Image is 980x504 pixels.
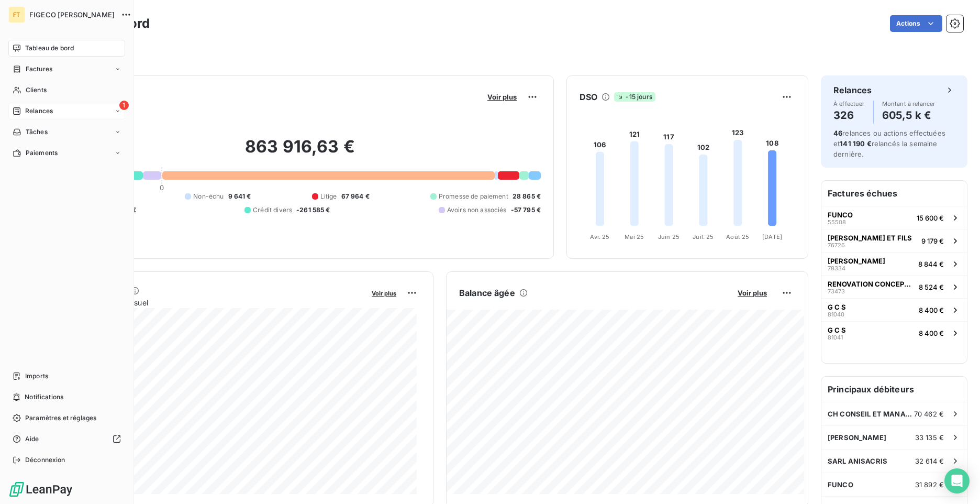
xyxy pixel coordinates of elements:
img: Logo LeanPay [8,481,73,498]
span: 32 614 € [915,457,944,465]
button: Voir plus [369,288,399,298]
span: 70 462 € [914,410,944,418]
span: 8 524 € [919,283,944,291]
h6: DSO [580,91,597,103]
h6: Factures échues [821,181,967,206]
span: 67 964 € [341,192,370,201]
span: -15 jours [614,92,655,102]
span: 46 [833,129,842,137]
button: G C S810418 400 € [821,321,967,344]
span: 9 641 € [228,192,251,201]
span: SARL ANISACRIS [828,457,887,465]
span: FIGECO [PERSON_NAME] [29,10,115,19]
span: 9 179 € [921,237,944,245]
tspan: Mai 25 [625,233,644,240]
div: Open Intercom Messenger [944,468,970,494]
span: 33 135 € [915,433,944,442]
span: Voir plus [738,289,767,297]
button: [PERSON_NAME]783348 844 € [821,252,967,275]
span: 28 865 € [513,192,541,201]
span: 8 400 € [919,329,944,337]
span: 73473 [828,288,845,294]
button: Voir plus [734,288,770,298]
span: Relances [25,106,53,116]
span: Tâches [26,127,48,137]
span: 8 844 € [918,260,944,268]
span: Crédit divers [253,205,292,215]
span: CH CONSEIL ET MANAGEMENT [828,410,914,418]
span: 0 [160,183,164,192]
span: [PERSON_NAME] [828,433,886,442]
a: Aide [8,431,125,447]
span: FUNCO [828,480,853,489]
span: Factures [26,64,52,74]
span: Chiffre d'affaires mensuel [59,297,364,308]
span: 81041 [828,334,843,341]
tspan: [DATE] [762,233,782,240]
tspan: Août 25 [726,233,749,240]
span: Non-échu [193,192,224,201]
span: Tableau de bord [25,43,74,53]
span: G C S [828,326,846,334]
tspan: Avr. 25 [590,233,609,240]
span: 55508 [828,219,846,225]
span: 1 [119,101,129,110]
h4: 326 [833,107,865,124]
span: [PERSON_NAME] ET FILS [828,234,912,242]
span: Aide [25,434,39,444]
span: -261 585 € [296,205,330,215]
span: RENOVATION CONCEPT INGENIERIE [828,280,915,288]
h2: 863 916,63 € [59,136,541,168]
button: Actions [890,15,942,32]
button: RENOVATION CONCEPT INGENIERIE734738 524 € [821,275,967,298]
span: Déconnexion [25,455,65,465]
span: G C S [828,303,846,311]
span: Litige [320,192,337,201]
span: -57 795 € [511,205,541,215]
span: FUNCO [828,211,853,219]
span: 8 400 € [919,306,944,314]
h6: Relances [833,84,872,96]
tspan: Juil. 25 [693,233,714,240]
h6: Balance âgée [459,287,515,299]
span: 141 190 € [840,139,871,148]
button: G C S810408 400 € [821,298,967,321]
span: À effectuer [833,101,865,107]
span: 76726 [828,242,845,248]
h6: Principaux débiteurs [821,377,967,402]
span: Montant à relancer [882,101,936,107]
span: Promesse de paiement [439,192,508,201]
span: Paramètres et réglages [25,413,96,423]
span: [PERSON_NAME] [828,257,885,265]
button: [PERSON_NAME] ET FILS767269 179 € [821,229,967,252]
button: FUNCO5550815 600 € [821,206,967,229]
span: 78334 [828,265,845,271]
span: Voir plus [487,93,517,101]
span: Notifications [25,392,63,402]
span: 15 600 € [917,214,944,222]
span: 81040 [828,311,844,317]
span: Paiements [26,148,58,158]
span: Clients [26,85,47,95]
span: relances ou actions effectuées et relancés la semaine dernière. [833,129,945,158]
div: FT [8,6,25,23]
span: Avoirs non associés [447,205,507,215]
button: Voir plus [484,92,520,102]
span: Imports [25,371,48,381]
tspan: Juin 25 [658,233,680,240]
span: Voir plus [372,290,396,297]
h4: 605,5 k € [882,107,936,124]
span: 31 892 € [915,480,944,489]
